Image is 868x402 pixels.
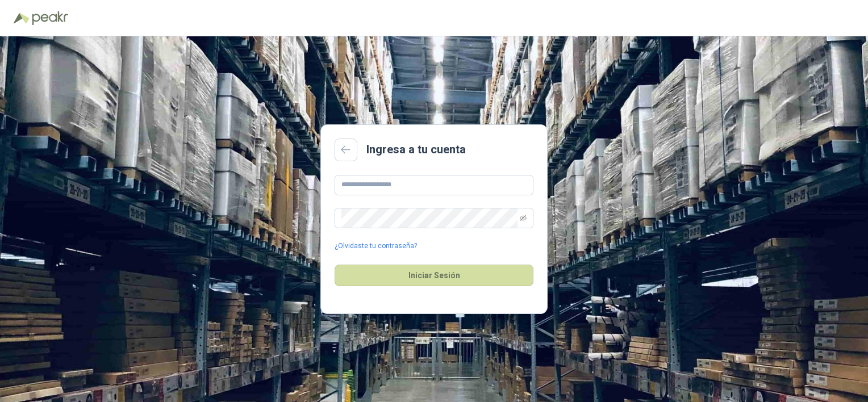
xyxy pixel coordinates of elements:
button: Iniciar Sesión [335,265,533,286]
img: Logo [14,12,30,24]
a: ¿Olvidaste tu contraseña? [335,241,417,252]
img: Peakr [32,11,68,25]
h2: Ingresa a tu cuenta [366,141,466,158]
span: eye-invisible [520,215,527,221]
